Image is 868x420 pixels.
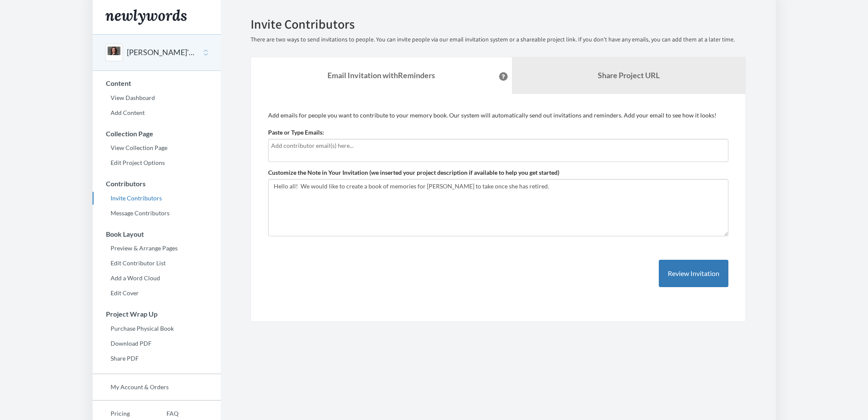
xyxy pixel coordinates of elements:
a: FAQ [149,407,178,420]
h3: Contributors [93,180,221,188]
label: Paste or Type Emails: [268,128,324,137]
button: [PERSON_NAME]'s Retirement [127,47,196,58]
h3: Book Layout [93,230,221,238]
img: Newlywords logo [105,9,187,25]
a: Invite Contributors [93,192,221,205]
a: View Dashboard [93,91,221,104]
a: Preview & Arrange Pages [93,242,221,255]
a: Edit Cover [93,287,221,300]
h3: Collection Page [93,130,221,138]
strong: Email Invitation with Reminders [327,70,435,80]
button: Review Invitation [659,260,728,288]
a: Edit Project Options [93,156,221,169]
h3: Content [93,79,221,87]
a: Download PDF [93,337,221,350]
a: My Account & Orders [93,381,221,394]
p: Add emails for people you want to contribute to your memory book. Our system will automatically s... [268,111,728,120]
a: Add a Word Cloud [93,272,221,285]
a: Share PDF [93,352,221,365]
label: Customize the Note in Your Invitation (we inserted your project description if available to help ... [268,168,559,177]
a: View Collection Page [93,141,221,154]
b: Share Project URL [598,70,660,80]
a: Edit Contributor List [93,257,221,270]
a: Message Contributors [93,207,221,220]
a: Pricing [93,407,149,420]
a: Purchase Physical Book [93,322,221,335]
h3: Project Wrap Up [93,310,221,318]
input: Add contributor email(s) here... [271,141,725,150]
h2: Invite Contributors [251,17,746,31]
textarea: Hello all! We would like to create a book of memories for [PERSON_NAME] to take once she has reti... [268,179,728,236]
a: Add Content [93,106,221,119]
p: There are two ways to send invitations to people. You can invite people via our email invitation ... [251,35,746,44]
